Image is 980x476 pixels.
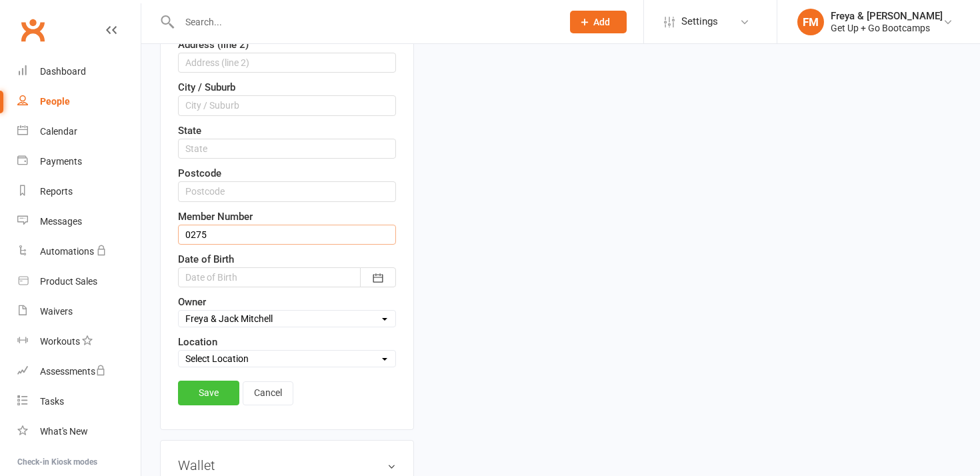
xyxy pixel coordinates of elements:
[40,306,73,317] div: Waivers
[681,7,718,37] span: Settings
[178,95,396,115] input: City / Suburb
[40,366,106,377] div: Assessments
[178,165,221,181] label: Postcode
[178,209,253,225] label: Member Number
[178,225,396,245] input: Member Number
[40,156,82,167] div: Payments
[243,381,293,405] a: Cancel
[178,294,206,310] label: Owner
[17,267,141,297] a: Product Sales
[17,177,141,207] a: Reports
[17,117,141,147] a: Calendar
[797,9,824,35] div: FM
[175,13,553,31] input: Search...
[17,57,141,87] a: Dashboard
[17,357,141,387] a: Assessments
[178,79,235,95] label: City / Suburb
[17,417,141,447] a: What's New
[178,53,396,73] input: Address (line 2)
[178,381,239,405] a: Save
[16,13,49,47] a: Clubworx
[17,387,141,417] a: Tasks
[40,246,94,257] div: Automations
[178,458,396,473] h3: Wallet
[40,126,77,137] div: Calendar
[831,10,943,22] div: Freya & [PERSON_NAME]
[178,334,217,350] label: Location
[593,17,610,27] span: Add
[178,123,201,139] label: State
[17,297,141,327] a: Waivers
[17,147,141,177] a: Payments
[40,66,86,77] div: Dashboard
[17,207,141,237] a: Messages
[570,11,627,33] button: Add
[178,251,234,267] label: Date of Birth
[40,216,82,227] div: Messages
[831,22,943,34] div: Get Up + Go Bootcamps
[40,336,80,347] div: Workouts
[178,181,396,201] input: Postcode
[40,96,70,107] div: People
[40,276,97,287] div: Product Sales
[17,327,141,357] a: Workouts
[178,139,396,159] input: State
[17,237,141,267] a: Automations
[178,37,249,53] label: Address (line 2)
[40,426,88,437] div: What's New
[40,396,64,407] div: Tasks
[17,87,141,117] a: People
[40,186,73,197] div: Reports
